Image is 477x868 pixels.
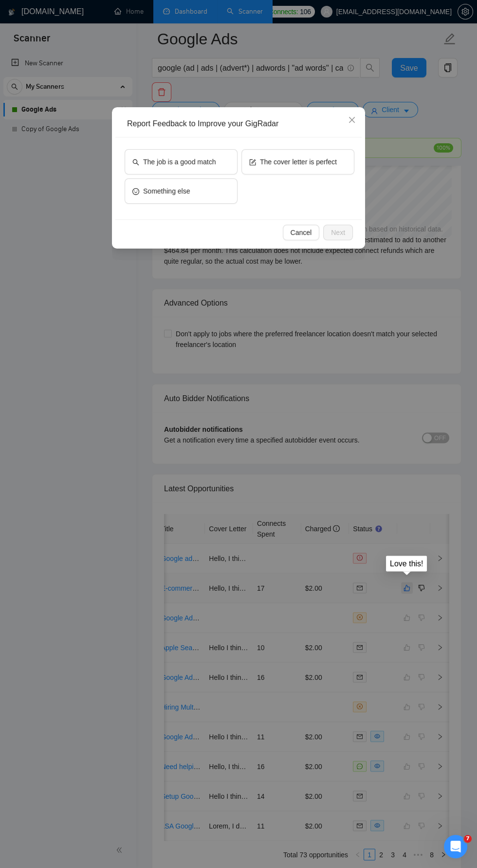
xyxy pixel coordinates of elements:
[323,225,353,240] button: Next
[260,156,337,167] span: The cover letter is perfect
[390,559,423,568] div: Love this!
[125,149,238,174] button: searchThe job is a good match
[127,118,357,129] div: Report Feedback to Improve your GigRadar
[339,107,365,134] button: Close
[241,149,354,174] button: formThe cover letter is perfect
[132,158,139,165] span: search
[348,116,356,124] span: close
[143,156,216,167] span: The job is a good match
[249,158,256,165] span: form
[143,186,190,196] span: Something else
[132,187,139,194] span: smile
[283,225,320,240] button: Cancel
[464,835,472,843] span: 7
[291,227,312,238] span: Cancel
[125,178,238,204] button: smileSomething else
[444,835,467,858] iframe: Intercom live chat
